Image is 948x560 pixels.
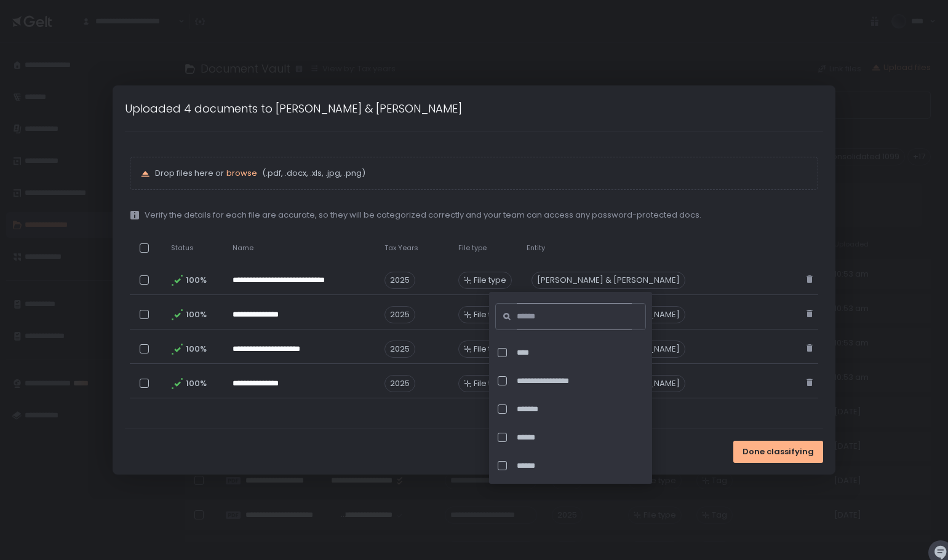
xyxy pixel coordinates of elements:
[743,446,814,457] span: Done classifying
[474,344,506,355] span: File type
[233,243,253,253] span: Name
[155,168,808,179] p: Drop files here or
[171,243,194,253] span: Status
[384,341,415,358] span: 2025
[186,344,205,355] span: 100%
[384,306,415,323] span: 2025
[260,168,365,179] span: (.pdf, .docx, .xls, .jpg, .png)
[186,309,205,320] span: 100%
[458,243,487,253] span: File type
[474,275,506,286] span: File type
[474,309,506,320] span: File type
[145,210,701,221] span: Verify the details for each file are accurate, so they will be categorized correctly and your tea...
[125,100,462,117] h1: Uploaded 4 documents to [PERSON_NAME] & [PERSON_NAME]
[527,243,545,253] span: Entity
[384,375,415,392] span: 2025
[474,378,506,389] span: File type
[226,168,257,179] button: browse
[733,441,823,463] button: Done classifying
[186,275,205,286] span: 100%
[384,272,415,289] span: 2025
[186,378,205,389] span: 100%
[532,272,685,289] div: [PERSON_NAME] & [PERSON_NAME]
[384,243,418,253] span: Tax Years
